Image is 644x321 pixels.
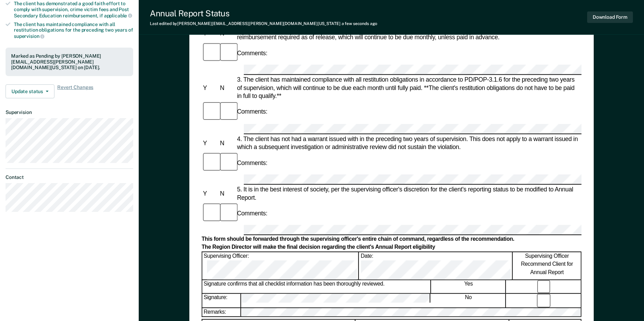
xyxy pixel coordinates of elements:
[218,139,235,147] div: N
[202,294,241,307] div: Signature:
[11,53,128,71] div: Marked as Pending by [PERSON_NAME][EMAIL_ADDRESS][PERSON_NAME][DOMAIN_NAME][US_STATE] on [DATE].
[57,84,93,98] span: Revert Changes
[150,21,377,26] div: Last edited by [PERSON_NAME][EMAIL_ADDRESS][PERSON_NAME][DOMAIN_NAME][US_STATE]
[235,49,268,57] div: Comments:
[201,236,581,243] div: This form should be forwarded through the supervising officer's entire chain of command, regardle...
[359,253,512,279] div: Date:
[218,190,235,198] div: N
[201,244,581,251] div: The Region Director will make the final decision regarding the client's Annual Report eligibility
[202,280,431,293] div: Signature confirms that all checklist information has been thoroughly reviewed.
[14,1,133,18] div: The client has demonstrated a good faith effort to comply with supervision, crime victim fees and...
[342,21,377,26] span: a few seconds ago
[6,84,54,98] button: Update status
[14,22,133,39] div: The client has maintained compliance with all restitution obligations for the preceding two years of
[202,308,241,316] div: Remarks:
[235,209,268,218] div: Comments:
[431,294,506,307] div: No
[150,8,377,18] div: Annual Report Status
[201,190,218,198] div: Y
[218,84,235,92] div: N
[6,174,133,180] dt: Contact
[202,253,359,279] div: Supervising Officer:
[431,280,506,293] div: Yes
[201,84,218,92] div: Y
[587,11,633,23] button: Download Form
[235,135,581,151] div: 4. The client has not had a warrant issued with in the preceding two years of supervision. This d...
[235,186,581,202] div: 5. It is in the best interest of society, per the supervising officer's discretion for the client...
[201,139,218,147] div: Y
[513,253,581,279] div: Supervising Officer Recommend Client for Annual Report
[235,159,268,167] div: Comments:
[104,13,132,18] span: applicable
[14,33,44,39] span: supervision
[235,76,581,100] div: 3. The client has maintained compliance with all restitution obligations in accordance to PD/POP-...
[235,108,268,116] div: Comments:
[6,109,133,115] dt: Supervision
